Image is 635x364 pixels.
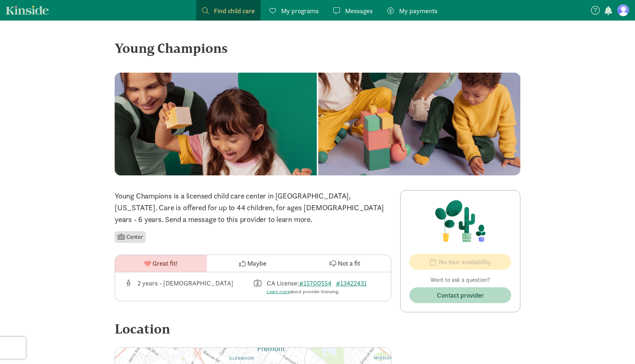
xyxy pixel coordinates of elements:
[336,279,367,287] a: #13422431
[299,279,331,287] a: #15700554
[124,278,253,295] div: Age range for children that this provider cares for
[409,276,511,284] p: Want to ask a question?
[115,190,391,225] div: Young Champions is a licensed child care center in [GEOGRAPHIC_DATA], [US_STATE]. Care is offered...
[399,6,437,16] span: My payments
[345,6,373,16] span: Messages
[115,38,520,58] div: Young Champions
[115,231,146,243] li: Center
[338,258,360,268] span: Not a fit
[247,258,266,268] span: Maybe
[207,255,299,272] button: Maybe
[267,278,370,295] div: CA License:
[153,258,177,268] span: Great fit!
[267,288,290,295] a: Learn more
[253,278,383,295] div: License number
[115,255,207,272] button: Great fit!
[281,6,319,16] span: My programs
[214,6,255,16] span: Find child care
[267,288,370,295] div: about provider licensing.
[409,287,511,303] button: Contact provider
[6,6,49,15] a: Kinside
[409,254,511,270] button: No tour availability
[137,278,233,295] div: 2 years - [DEMOGRAPHIC_DATA]
[115,319,391,339] div: Location
[299,255,391,272] button: Not a fit
[439,257,491,267] span: No tour availability
[437,290,484,300] span: Contact provider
